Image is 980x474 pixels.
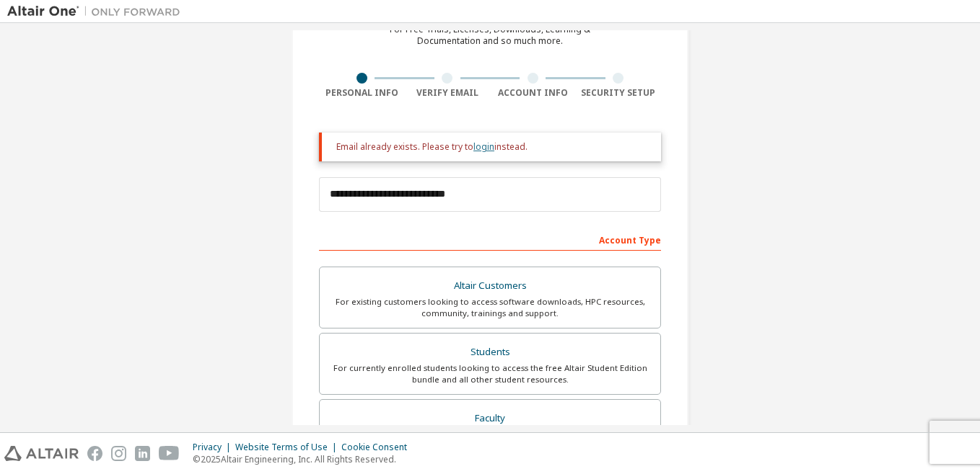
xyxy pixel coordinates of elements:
div: Verify Email [405,87,491,99]
img: altair_logo.svg [4,446,79,461]
p: © 2025 Altair Engineering, Inc. All Rights Reserved. [193,453,416,465]
div: Privacy [193,442,235,453]
div: For Free Trials, Licenses, Downloads, Learning & Documentation and so much more. [390,24,590,47]
a: login [473,140,494,153]
img: facebook.svg [87,446,102,461]
img: instagram.svg [111,446,126,461]
div: Faculty [328,408,652,429]
img: youtube.svg [159,446,180,461]
div: Students [328,342,652,362]
div: Account Type [319,228,661,251]
div: For currently enrolled students looking to access the free Altair Student Edition bundle and all ... [328,362,652,385]
div: Altair Customers [328,276,652,296]
img: linkedin.svg [135,446,150,461]
div: Personal Info [319,87,405,99]
div: Security Setup [576,87,662,99]
div: Cookie Consent [341,442,416,453]
div: For existing customers looking to access software downloads, HPC resources, community, trainings ... [328,296,652,319]
div: Email already exists. Please try to instead. [336,141,649,153]
div: Account Info [490,87,576,99]
img: Altair One [7,4,188,19]
div: Website Terms of Use [235,442,341,453]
